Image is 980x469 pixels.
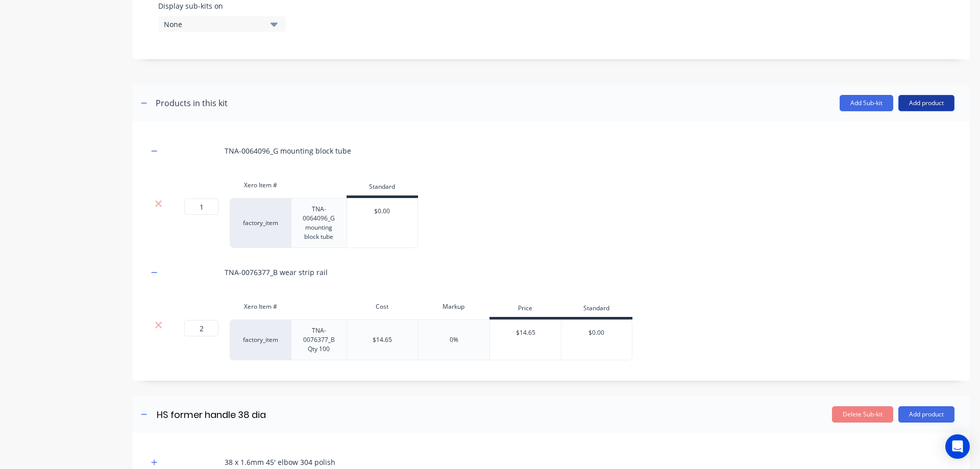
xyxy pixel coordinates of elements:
button: None [158,16,286,32]
button: Add product [898,95,954,111]
div: TNA-0064096_G mounting block tube [293,203,345,243]
input: ? [184,320,218,336]
div: Markup [418,297,489,317]
div: factory_item [230,319,291,360]
input: ? [184,199,218,215]
div: Xero Item # [230,297,291,317]
div: Products in this kit [156,97,228,109]
div: $0.00 [347,199,418,224]
div: Cost [347,297,418,317]
div: Standard [347,178,418,198]
button: Add product [898,406,954,423]
div: TNA-0076377_B Qty 100 [293,324,345,356]
div: $0.00 [561,320,632,345]
div: Open Intercom Messenger [945,434,970,459]
div: $14.65 [490,320,561,345]
button: Add Sub-kit [840,95,893,111]
div: Xero Item # [230,175,291,195]
div: TNA-0064096_G mounting block tube [225,145,351,156]
div: 38 x 1.6mm 45' elbow 304 polish [225,457,335,467]
div: None [164,19,263,30]
div: factory_item [230,198,291,248]
input: Enter sub-kit name [156,407,336,422]
div: 0% [450,335,458,344]
div: TNA-0076377_B wear strip rail [225,267,328,278]
div: Standard [561,299,632,319]
label: Display sub-kits on [158,1,286,11]
div: Price [489,299,561,319]
div: $14.65 [373,335,392,344]
button: Delete Sub-kit [832,406,893,423]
